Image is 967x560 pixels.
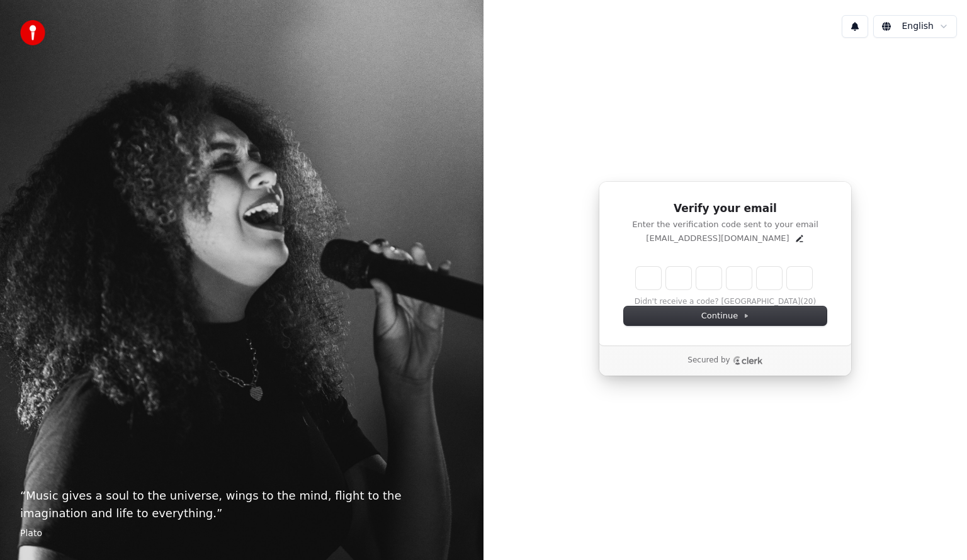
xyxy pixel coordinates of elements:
[733,356,763,365] a: Clerk logo
[633,264,815,292] div: Verification code input
[20,487,463,522] p: “ Music gives a soul to the universe, wings to the mind, flight to the imagination and life to ev...
[20,20,45,45] img: youka
[727,267,752,289] input: Digit 4
[624,219,827,230] p: Enter the verification code sent to your email
[624,201,827,216] h1: Verify your email
[687,356,730,366] p: Secured by
[666,267,691,289] input: Digit 2
[646,233,789,244] p: [EMAIL_ADDRESS][DOMAIN_NAME]
[636,267,661,289] input: Enter verification code. Digit 1
[787,267,812,289] input: Digit 6
[20,527,463,540] footer: Plato
[624,306,827,325] button: Continue
[757,267,782,289] input: Digit 5
[696,267,721,289] input: Digit 3
[795,233,805,244] button: Edit
[701,310,749,322] span: Continue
